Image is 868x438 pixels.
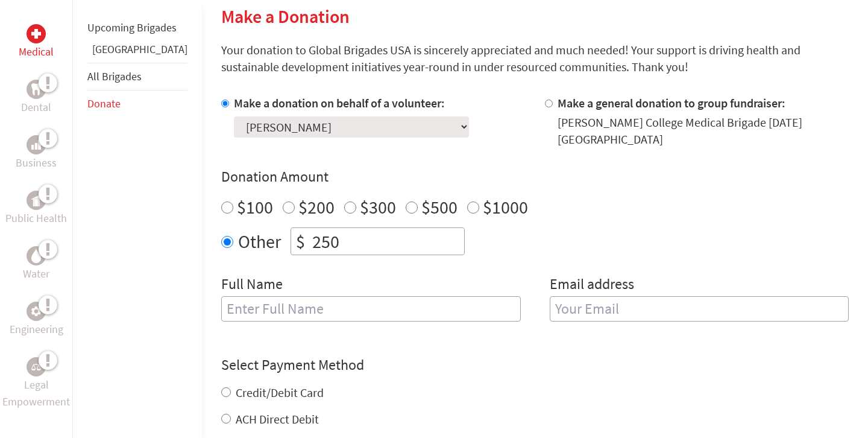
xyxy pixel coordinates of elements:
label: Credit/Debit Card [236,385,324,400]
img: Public Health [31,194,41,206]
a: Donate [87,97,121,110]
div: Engineering [27,302,46,321]
label: $1000 [483,195,528,218]
p: Your donation to Global Brigades USA is sincerely appreciated and much needed! Your support is dr... [221,42,849,75]
a: Public HealthPublic Health [5,191,67,227]
div: [PERSON_NAME] College Medical Brigade [DATE] [GEOGRAPHIC_DATA] [558,114,849,148]
div: Dental [27,80,46,99]
li: Panama [87,41,187,63]
div: Business [27,135,46,154]
a: DentalDental [21,80,51,116]
p: Water [23,265,49,282]
li: Donate [87,90,187,117]
a: WaterWater [23,246,49,282]
img: Business [31,140,41,150]
h4: Select Payment Method [221,355,849,375]
div: Water [27,246,46,265]
input: Your Email [550,296,849,322]
div: Medical [27,24,46,43]
input: Enter Amount [310,228,464,255]
a: [GEOGRAPHIC_DATA] [92,42,187,56]
p: Dental [21,99,51,116]
div: Legal Empowerment [27,357,46,376]
a: Legal EmpowermentLegal Empowerment [2,357,70,410]
label: Make a donation on behalf of a volunteer: [234,95,445,110]
div: Public Health [27,191,46,210]
img: Engineering [31,306,41,316]
p: Legal Empowerment [2,376,70,410]
label: ACH Direct Debit [236,411,319,427]
label: Make a general donation to group fundraiser: [558,95,785,110]
a: Upcoming Brigades [87,21,177,34]
a: BusinessBusiness [16,135,57,171]
p: Engineering [10,321,63,338]
label: $300 [360,195,396,218]
label: Email address [550,275,634,296]
img: Dental [31,83,41,95]
p: Public Health [5,210,67,227]
label: $100 [237,195,273,218]
img: Legal Empowerment [31,363,41,370]
a: EngineeringEngineering [10,302,63,338]
p: Medical [19,43,54,60]
a: All Brigades [87,69,142,83]
li: Upcoming Brigades [87,14,187,41]
input: Enter Full Name [221,296,521,322]
li: All Brigades [87,63,187,90]
img: Medical [31,29,41,39]
img: Water [31,249,41,262]
label: Full Name [221,275,283,296]
label: $500 [421,195,458,218]
p: Business [16,154,57,171]
a: MedicalMedical [19,24,54,60]
label: Other [238,227,281,255]
div: $ [291,228,310,255]
h2: Make a Donation [221,5,849,27]
label: $200 [298,195,335,218]
h4: Donation Amount [221,167,849,186]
